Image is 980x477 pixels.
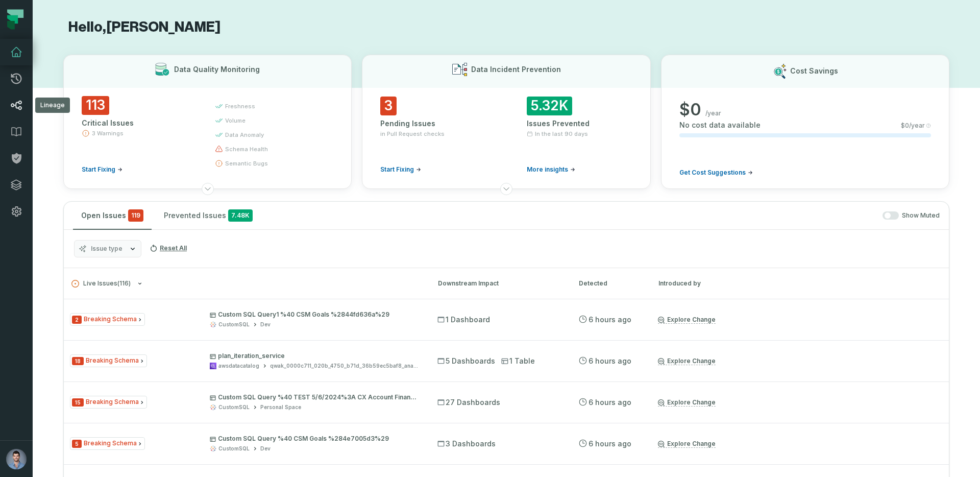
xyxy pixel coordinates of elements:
[225,131,264,139] span: data anomaly
[380,97,397,115] span: 3
[658,316,716,324] a: Explore Change
[72,398,84,407] span: Severity
[225,159,268,168] span: semantic bugs
[74,240,141,257] button: Issue type
[260,403,301,411] div: Personal Space
[535,130,588,138] span: In the last 90 days
[91,245,122,253] span: Issue type
[71,280,131,288] span: Live Issues ( 116 )
[70,396,147,409] span: Issue Type
[901,122,925,130] span: $ 0 /year
[705,109,721,117] span: /year
[501,356,535,366] span: 1 Table
[228,209,253,222] span: 7.48K
[72,316,82,324] span: Severity
[82,165,115,174] span: Start Fixing
[679,100,701,120] span: $ 0
[589,398,631,407] relative-time: Sep 8, 2025, 4:03 AM GMT+3
[70,313,145,326] span: Issue Type
[589,439,631,448] relative-time: Sep 8, 2025, 4:03 AM GMT+3
[589,356,631,365] relative-time: Sep 8, 2025, 4:03 AM GMT+3
[437,397,500,408] span: 27 Dashboards
[437,439,496,449] span: 3 Dashboards
[72,440,82,448] span: Severity
[71,280,420,288] button: Live Issues(116)
[438,279,560,288] div: Downstream Impact
[210,393,419,401] p: Custom SQL Query %40 TEST 5/6/2024%3A CX Account Financials %2857bf6f57%29
[92,129,124,137] span: 3 Warnings
[174,64,260,75] h3: Data Quality Monitoring
[128,209,143,222] span: critical issues and errors combined
[145,240,191,256] button: Reset All
[70,354,147,367] span: Issue Type
[63,18,949,36] h1: Hello, [PERSON_NAME]
[658,357,716,365] a: Explore Change
[82,96,109,115] span: 113
[579,279,640,288] div: Detected
[380,165,421,174] a: Start Fixing
[589,315,631,324] relative-time: Sep 8, 2025, 4:03 AM GMT+3
[527,165,568,174] span: More insights
[225,145,268,153] span: schema health
[265,211,940,220] div: Show Muted
[527,165,575,174] a: More insights
[218,362,259,370] div: awsdatacatalog
[225,102,255,110] span: freshness
[218,445,250,452] div: CustomSQL
[437,315,490,325] span: 1 Dashboard
[380,130,445,138] span: in Pull Request checks
[658,398,716,407] a: Explore Change
[658,279,750,288] div: Introduced by
[362,55,650,189] button: Data Incident Prevention3Pending Issuesin Pull Request checksStart Fixing5.32KIssues PreventedIn ...
[210,352,419,360] p: plan_iteration_service
[658,440,716,448] a: Explore Change
[218,321,250,328] div: CustomSQL
[35,98,70,113] div: Lineage
[380,118,486,129] div: Pending Issues
[527,97,572,115] span: 5.32K
[260,445,271,452] div: Dev
[210,311,419,319] p: Custom SQL Query1 %40 CSM Goals %2844fd636a%29
[73,202,152,229] button: Open Issues
[679,169,753,177] a: Get Cost Suggestions
[260,321,271,328] div: Dev
[82,165,122,174] a: Start Fixing
[210,435,419,443] p: Custom SQL Query %40 CSM Goals %284e7005d3%29
[72,357,84,365] span: Severity
[679,120,761,130] span: No cost data available
[471,64,561,75] h3: Data Incident Prevention
[380,165,414,174] span: Start Fixing
[679,169,746,177] span: Get Cost Suggestions
[270,362,419,370] div: qwak_0000c711_020b_4750_b71d_36b59ec5baf8_analytics_data
[790,66,838,76] h3: Cost Savings
[156,202,261,229] button: Prevented Issues
[63,55,352,189] button: Data Quality Monitoring113Critical Issues3 WarningsStart Fixingfreshnessvolumedata anomalyschema ...
[225,116,246,125] span: volume
[437,356,495,366] span: 5 Dashboards
[661,55,949,189] button: Cost Savings$0/yearNo cost data available$0/yearGet Cost Suggestions
[527,118,632,129] div: Issues Prevented
[6,449,27,469] img: avatar of Ori Machlis
[82,118,197,128] div: Critical Issues
[70,437,145,450] span: Issue Type
[218,403,250,411] div: CustomSQL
